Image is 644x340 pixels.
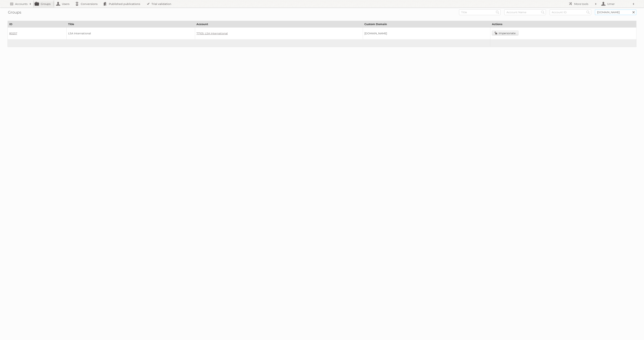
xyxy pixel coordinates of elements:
input: Custom Domain [595,9,636,15]
a: 77105: LSA International [197,32,228,35]
th: Account [195,21,363,28]
h2: Accounts [15,2,28,6]
input: Search [540,9,546,15]
th: Title [67,21,195,28]
th: Actions [490,21,636,28]
input: Search [495,9,500,15]
input: Title [459,9,501,15]
input: Search [585,9,591,15]
input: Account ID [550,9,591,15]
h2: Umer [606,2,631,6]
a: Impersonate [492,31,519,35]
td: [DOMAIN_NAME] [363,28,490,39]
th: ID [8,21,67,28]
th: Custom Domain [363,21,490,28]
td: LSA International [67,28,195,39]
a: 80257 [9,32,17,35]
h2: More tools [574,2,593,6]
input: Account Name [504,9,546,15]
